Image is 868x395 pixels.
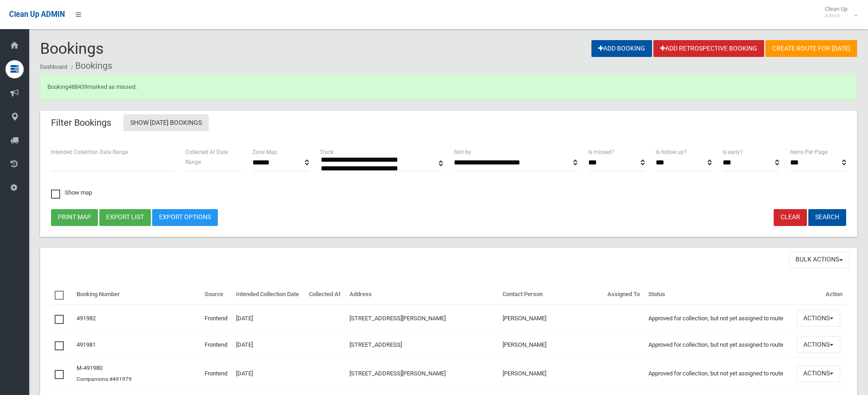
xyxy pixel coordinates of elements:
[796,336,840,353] button: Actions
[346,284,499,305] th: Address
[232,358,305,390] td: [DATE]
[604,284,645,305] th: Assigned To
[499,284,603,305] th: Contact Person
[653,40,764,57] a: Add Retrospective Booking
[793,284,846,305] th: Action
[645,358,793,390] td: Approved for collection, but not yet assigned to route
[201,358,232,390] td: Frontend
[499,305,603,331] td: [PERSON_NAME]
[9,10,65,19] span: Clean Up ADMIN
[201,332,232,358] td: Frontend
[796,310,840,327] button: Actions
[123,114,209,131] a: Show [DATE] Bookings
[789,251,850,268] button: Bulk Actions
[73,284,201,305] th: Booking Number
[796,365,840,382] button: Actions
[808,209,846,226] button: Search
[349,341,402,348] a: [STREET_ADDRESS]
[51,190,92,195] span: Show map
[152,209,218,226] a: Export Options
[69,57,112,74] li: Bookings
[40,114,122,132] header: Filter Bookings
[68,83,87,90] a: 488439
[232,332,305,358] td: [DATE]
[40,39,104,57] span: Bookings
[774,209,807,226] a: Clear
[201,305,232,331] td: Frontend
[99,209,151,226] button: Export list
[77,315,96,322] a: 491982
[232,284,305,305] th: Intended Collection Date
[499,358,603,390] td: [PERSON_NAME]
[40,64,67,70] a: Dashboard
[591,40,652,57] a: Add Booking
[109,376,132,382] a: #491979
[349,315,446,322] a: [STREET_ADDRESS][PERSON_NAME]
[232,305,305,331] td: [DATE]
[77,341,96,348] a: 491981
[820,5,857,19] span: Clean Up
[77,364,103,371] a: M-491980
[645,305,793,331] td: Approved for collection, but not yet assigned to route
[645,332,793,358] td: Approved for collection, but not yet assigned to route
[645,284,793,305] th: Status
[77,376,133,382] small: Companions:
[51,209,98,226] button: Print map
[305,284,346,305] th: Collected At
[320,147,334,157] label: Truck
[765,40,857,57] a: Create route for [DATE]
[349,370,446,377] a: [STREET_ADDRESS][PERSON_NAME]
[201,284,232,305] th: Source
[499,332,603,358] td: [PERSON_NAME]
[825,12,847,19] small: Admin
[40,74,857,100] div: Booking marked as missed.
